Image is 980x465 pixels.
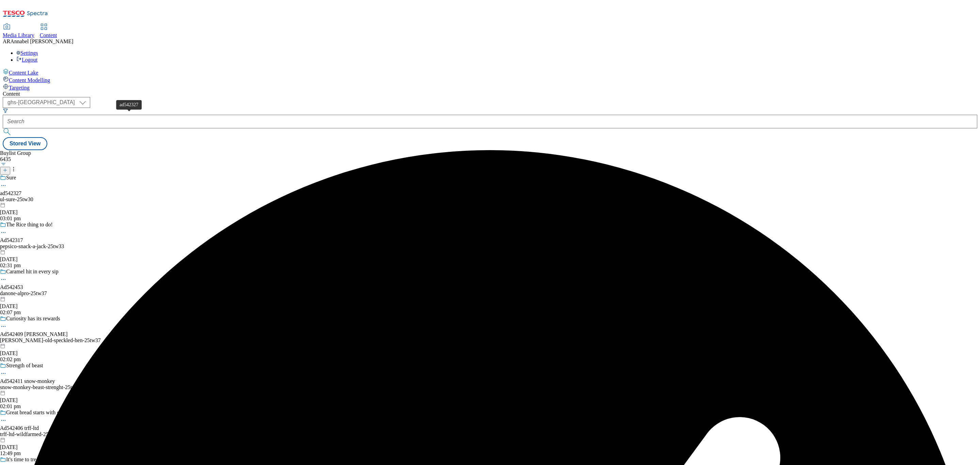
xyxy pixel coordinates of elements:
[3,68,977,76] a: Content Lake
[3,24,34,38] a: Media Library
[3,83,977,91] a: Targeting
[6,410,86,416] div: Great bread starts with great farming
[3,32,34,38] span: Media Library
[6,269,59,275] div: Caramel hit in every sip
[6,456,40,463] div: It's time to treat
[16,57,37,63] a: Logout
[3,76,977,83] a: Content Modelling
[3,38,10,44] span: AR
[3,115,977,128] input: Search
[3,137,47,150] button: Stored View
[3,108,8,113] svg: Search Filters
[6,316,60,322] div: Curiosity has its rewards
[16,50,38,56] a: Settings
[40,32,57,38] span: Content
[6,222,53,228] div: The Rice thing to do!
[3,91,977,97] div: Content
[9,77,50,83] span: Content Modelling
[6,363,43,369] div: Strength of beast
[9,85,30,91] span: Targeting
[10,38,73,44] span: Annabel [PERSON_NAME]
[9,70,38,76] span: Content Lake
[6,175,16,181] div: Sure
[40,24,57,38] a: Content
